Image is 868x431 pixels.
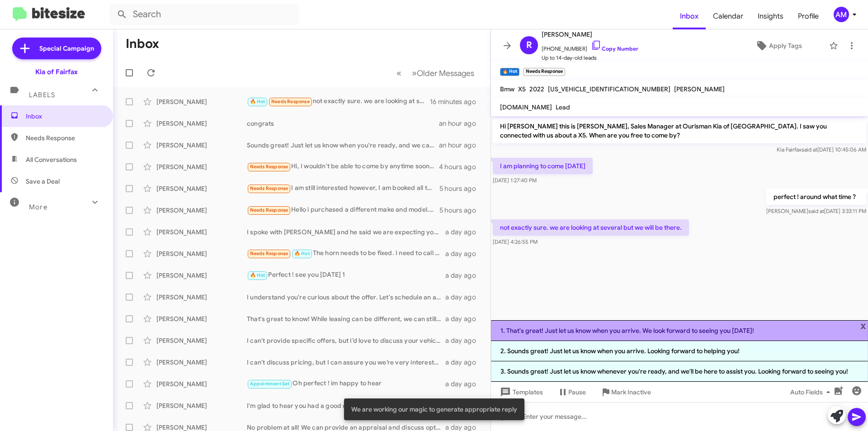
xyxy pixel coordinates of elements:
[271,99,310,104] span: Needs Response
[26,112,103,121] span: Inbox
[493,158,593,174] p: I am planning to come [DATE]
[247,379,445,389] div: Oh perfect ! im happy to hear
[247,336,445,345] div: I can't provide specific offers, but I’d love to discuss your vehicle further. Can we schedule a ...
[35,67,78,76] div: Kia of Fairfax
[439,206,483,215] div: 5 hours ago
[247,141,439,150] div: Sounds great! Just let us know when you're ready, and we can help you with the process of buying ...
[156,184,247,193] div: [PERSON_NAME]
[29,91,55,99] span: Labels
[439,184,483,193] div: 5 hours ago
[542,29,638,40] span: [PERSON_NAME]
[808,208,824,214] span: said at
[498,384,543,400] span: Templates
[294,251,310,256] span: 🔥 Hot
[593,384,658,400] button: Mark Inactive
[247,161,439,172] div: Hi, I wouldn't be able to come by anytime soon but I am interested to hear about the pricing. Spe...
[247,96,430,107] div: not exactly sure. we are looking at several but we will be there.
[156,379,247,388] div: [PERSON_NAME]
[396,67,401,79] span: «
[156,141,247,150] div: [PERSON_NAME]
[542,53,638,62] span: Up to 14-day-old leads
[518,85,526,93] span: X5
[445,314,483,323] div: a day ago
[250,251,288,256] span: Needs Response
[156,401,247,410] div: [PERSON_NAME]
[674,85,725,93] span: [PERSON_NAME]
[790,384,834,400] span: Auto Fields
[250,381,290,387] span: Appointment Set
[156,119,247,128] div: [PERSON_NAME]
[156,271,247,280] div: [PERSON_NAME]
[156,162,247,171] div: [PERSON_NAME]
[529,85,544,93] span: 2022
[523,68,565,76] small: Needs Response
[791,3,826,29] a: Profile
[591,45,638,52] a: Copy Number
[556,103,570,111] span: Lead
[491,320,868,341] li: 1. That's great! Just let us know when you arrive. We look forward to seeing you [DATE]!
[491,341,868,361] li: 2. Sounds great! Just let us know when you arrive. Looking forward to helping you!
[445,271,483,280] div: a day ago
[826,7,858,22] button: AM
[247,205,439,215] div: Hello i purchased a different make and model. Thank you!
[156,227,247,237] div: [PERSON_NAME]
[439,141,483,150] div: an hour ago
[769,38,802,54] span: Apply Tags
[247,270,445,280] div: Perfect ! see you [DATE] 1
[412,67,417,79] span: »
[156,358,247,367] div: [PERSON_NAME]
[445,227,483,237] div: a day ago
[247,119,439,128] div: congrats
[673,3,706,29] a: Inbox
[611,384,651,400] span: Mark Inactive
[26,133,103,142] span: Needs Response
[542,40,638,53] span: [PHONE_NUMBER]
[247,293,445,302] div: I understand you're curious about the offer. Let's schedule an appointment to evaluate your K5 an...
[26,177,60,186] span: Save a Deal
[351,405,517,414] span: We are working our magic to generate appropriate reply
[29,203,47,211] span: More
[439,162,483,171] div: 4 hours ago
[250,272,265,278] span: 🔥 Hot
[26,155,77,164] span: All Conversations
[493,118,866,143] p: Hi [PERSON_NAME] this is [PERSON_NAME], Sales Manager at Ourisman Kia of [GEOGRAPHIC_DATA]. I saw...
[568,384,586,400] span: Pause
[766,208,866,214] span: [PERSON_NAME] [DATE] 3:33:11 PM
[250,164,288,170] span: Needs Response
[156,293,247,302] div: [PERSON_NAME]
[39,44,94,53] span: Special Campaign
[493,177,537,184] span: [DATE] 1:27:40 PM
[156,249,247,258] div: [PERSON_NAME]
[750,3,791,29] a: Insights
[156,314,247,323] div: [PERSON_NAME]
[247,358,445,367] div: I can't discuss pricing, but I can assure you we’re very interested in your Civic. Let’s schedule...
[417,68,474,78] span: Older Messages
[860,320,866,331] span: x
[491,361,868,382] li: 3. Sounds great! Just let us know whenever you're ready, and we'll be here to assist you. Looking...
[12,38,101,59] a: Special Campaign
[493,238,538,245] span: [DATE] 4:26:55 PM
[247,314,445,323] div: That's great to know! While leasing can be different, we can still discuss options for your curre...
[802,146,817,153] span: said at
[445,293,483,302] div: a day ago
[247,401,445,410] div: I'm glad to hear you had a good experience! If you ever decide to revisit, we can also discuss bu...
[391,64,407,82] button: Previous
[445,379,483,388] div: a day ago
[250,207,288,213] span: Needs Response
[156,336,247,345] div: [PERSON_NAME]
[548,85,670,93] span: [US_VEHICLE_IDENTIFICATION_NUMBER]
[526,38,532,52] span: R
[109,4,299,25] input: Search
[445,336,483,345] div: a day ago
[732,38,825,54] button: Apply Tags
[156,97,247,106] div: [PERSON_NAME]
[706,3,750,29] a: Calendar
[777,146,866,153] span: Kia Fairfax [DATE] 10:45:06 AM
[491,384,550,400] button: Templates
[156,206,247,215] div: [PERSON_NAME]
[247,183,439,194] div: I am still interested however, I am booked all this weekend.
